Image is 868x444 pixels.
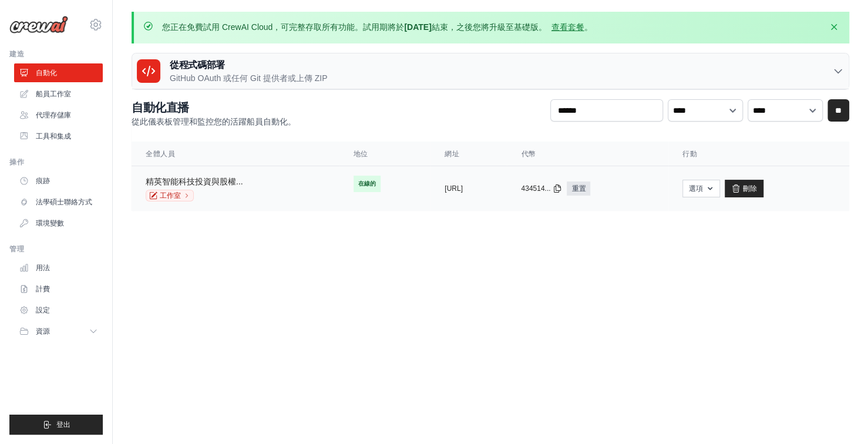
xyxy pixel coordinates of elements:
button: 434514... [521,184,562,193]
button: 選項 [682,180,720,197]
font: 自動化直播 [132,101,189,114]
font: 工作室 [160,191,181,200]
font: 重置 [571,184,586,193]
font: 操作 [9,158,24,166]
button: 資源 [14,322,103,341]
font: 用法 [36,264,50,272]
font: 從程式碼部署 [170,60,225,70]
a: 用法 [14,258,103,277]
a: 設定 [14,301,103,319]
a: 法學碩士聯絡方式 [14,193,103,211]
font: 管理 [9,245,24,253]
font: 在線的 [358,180,376,187]
font: 結束，之後您將升級至基礎版。 [432,22,547,32]
font: 法學碩士聯絡方式 [36,198,92,206]
font: 環境變數 [36,219,64,227]
font: 434514... [521,184,550,193]
font: 工具和集成 [36,132,71,140]
a: 工具和集成 [14,127,103,146]
font: 痕跡 [36,177,50,185]
font: 選項 [689,184,703,193]
font: 您正在免費試用 CrewAI Cloud，可完整存取所有功能。試用期將於 [162,22,404,32]
a: 工作室 [146,190,194,201]
font: [DATE] [404,22,431,32]
font: 全體人員 [146,150,175,158]
font: 。 [584,22,593,32]
a: 重置 [567,181,590,196]
font: 自動化 [36,69,57,77]
font: 登出 [56,421,70,429]
font: 資源 [36,327,50,335]
a: 計費 [14,280,103,298]
font: 建造 [9,50,24,58]
font: 代幣 [521,150,536,158]
a: 刪除 [725,180,763,197]
button: 登出 [9,415,103,435]
font: 代理存儲庫 [36,111,71,119]
a: 環境變數 [14,214,103,233]
font: GitHub OAuth 或任何 Git 提供者或上傳 ZIP [170,73,327,83]
font: 地位 [354,150,368,158]
font: 行動 [682,150,697,158]
font: 船員工作室 [36,90,71,98]
font: 設定 [36,306,50,314]
a: 代理存儲庫 [14,106,103,125]
font: 刪除 [743,184,757,193]
img: 標識 [9,16,68,33]
font: 網址 [445,150,459,158]
a: 自動化 [14,63,103,82]
a: 船員工作室 [14,85,103,103]
font: 計費 [36,285,50,293]
font: 從此儀表板管理和監控您的活躍船員自動化。 [132,117,296,126]
a: 精英智能科技投資與股權... [146,177,243,186]
a: 查看套餐 [551,22,584,32]
a: 痕跡 [14,171,103,190]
